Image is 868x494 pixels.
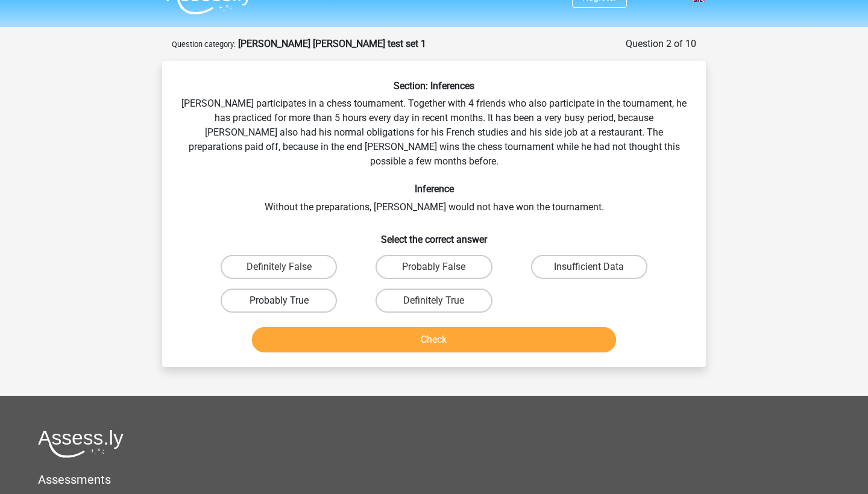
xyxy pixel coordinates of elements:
div: [PERSON_NAME] participates in a chess tournament. Together with 4 friends who also participate in... [167,80,701,357]
h6: Inference [181,183,687,195]
h6: Select the correct answer [181,224,687,245]
label: Probably True [221,289,337,313]
strong: [PERSON_NAME] [PERSON_NAME] test set 1 [238,38,426,49]
img: Assessly logo [38,430,124,458]
label: Probably False [376,255,492,279]
button: Check [252,327,617,352]
label: Insufficient Data [531,255,647,279]
h5: Assessments [38,472,830,487]
small: Question category: [172,40,236,49]
div: Question 2 of 10 [626,37,696,51]
label: Definitely True [376,289,492,313]
h6: Section: Inferences [181,80,687,92]
label: Definitely False [221,255,337,279]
